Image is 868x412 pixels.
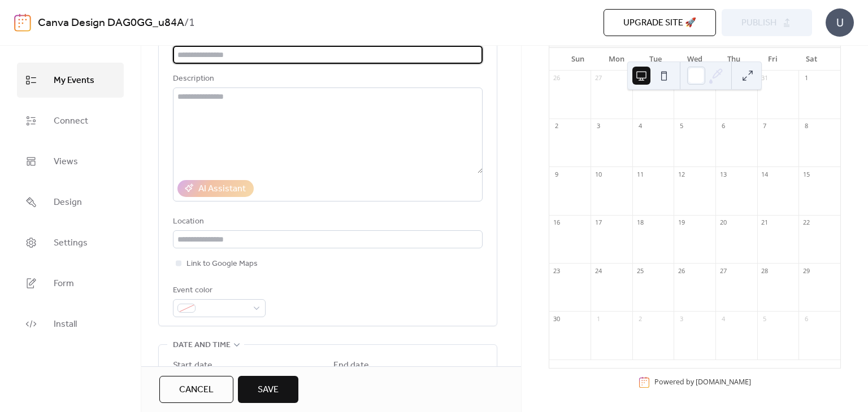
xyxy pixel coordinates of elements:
div: 15 [802,170,810,178]
span: Install [54,315,77,334]
div: Sat [792,48,831,71]
span: Views [54,153,78,171]
div: 11 [636,170,644,178]
div: 17 [594,218,602,227]
span: Connect [54,112,88,130]
div: 4 [636,122,644,130]
div: 5 [761,314,769,323]
div: Start date [173,359,212,372]
div: 19 [677,218,685,227]
a: Settings [17,225,124,260]
div: 27 [594,74,602,82]
button: Save [238,376,298,403]
b: / [184,12,189,34]
span: My Events [54,72,94,90]
div: 23 [553,266,561,275]
div: 5 [677,122,685,130]
div: 21 [761,218,769,227]
div: 22 [802,218,810,227]
div: 25 [636,266,644,275]
a: Form [17,266,124,301]
div: 2 [553,122,561,130]
div: 4 [719,314,727,323]
a: Connect [17,103,124,138]
a: My Events [17,63,124,98]
div: Thu [714,48,753,71]
div: 12 [677,170,685,178]
div: 1 [802,74,810,82]
div: 9 [553,170,561,178]
div: 30 [553,314,561,323]
div: 28 [761,266,769,275]
div: Mon [597,48,636,71]
div: 31 [761,74,769,82]
div: 14 [761,170,769,178]
span: Form [54,275,74,293]
div: 26 [553,74,561,82]
div: 13 [719,170,727,178]
div: 8 [802,122,810,130]
span: Settings [54,234,88,252]
div: Location [173,215,480,229]
div: 16 [553,218,561,227]
b: 1 [189,12,195,34]
button: Cancel [159,376,233,403]
div: Fri [753,48,792,71]
div: 24 [594,266,602,275]
a: Design [17,185,124,220]
img: logo [14,14,31,32]
div: Wed [675,48,714,71]
div: 29 [802,266,810,275]
span: Cancel [179,383,214,397]
div: 3 [677,314,685,323]
div: 20 [719,218,727,227]
span: Date and time [173,339,231,352]
div: U [826,8,854,37]
div: 6 [802,314,810,323]
a: Canva Design DAG0GG_u84A [38,12,184,34]
div: 2 [636,314,644,323]
div: Tue [636,48,675,71]
div: 7 [761,122,769,130]
a: Install [17,306,124,341]
div: 27 [719,266,727,275]
div: Sun [558,48,597,71]
div: 26 [677,266,685,275]
div: 1 [594,314,602,323]
div: Powered by [654,378,751,387]
button: Upgrade site 🚀 [604,9,716,36]
div: 6 [719,122,727,130]
div: Description [173,72,480,86]
span: Link to Google Maps [186,257,258,271]
span: Upgrade site 🚀 [623,16,696,30]
a: Views [17,144,124,179]
span: Save [258,383,279,397]
div: 10 [594,170,602,178]
div: 18 [636,218,644,227]
span: Design [54,194,82,212]
div: Event color [173,284,263,297]
div: 3 [594,122,602,130]
div: End date [333,359,369,372]
a: [DOMAIN_NAME] [696,378,751,387]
